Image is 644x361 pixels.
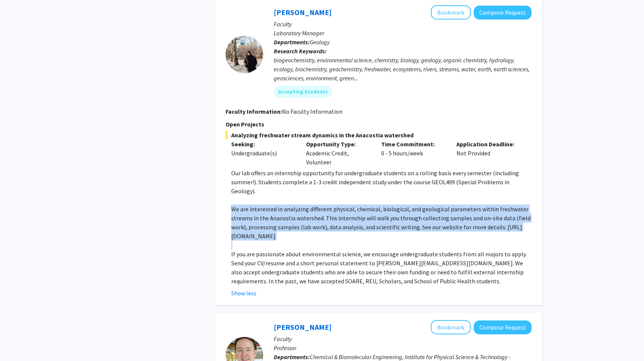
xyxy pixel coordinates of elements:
[226,131,532,140] span: Analyzing freshwater stream dynamics in the Anacostia watershed
[231,149,295,158] div: Undergraduate(s)
[306,140,370,149] p: Opportunity Type:
[274,20,532,29] p: Faculty
[474,320,532,334] button: Compose Request to Jeffery Klauda
[231,289,256,298] button: Show less
[474,6,532,20] button: Compose Request to Ashley Mon
[456,140,520,149] p: Application Deadline:
[431,5,471,20] button: Add Ashley Mon to Bookmarks
[231,205,532,241] p: We are interested in analyzing different physical, chemical, biological, and geological parameter...
[274,56,532,83] div: biogeochemistry, environmental science, chemistry, biology, geology, organic chemistry, hydrology...
[310,38,330,46] span: Geology
[376,140,451,167] div: 0 - 5 hours/week
[431,320,471,334] button: Add Jeffery Klauda to Bookmarks
[274,343,532,352] p: Professor
[231,140,295,149] p: Seeking:
[231,250,532,286] p: If you are passionate about environmental science, we encourage undergraduate students from all m...
[226,108,282,115] b: Faculty Information:
[274,322,332,332] a: [PERSON_NAME]
[274,86,332,98] mat-chip: Accepting Students
[226,120,532,129] p: Open Projects
[451,140,526,167] div: Not Provided
[274,353,310,361] b: Departments:
[381,140,445,149] p: Time Commitment:
[6,327,32,355] iframe: Chat
[300,140,376,167] div: Academic Credit, Volunteer
[274,8,332,17] a: [PERSON_NAME]
[282,108,342,115] span: No Faculty Information
[274,38,310,46] b: Departments:
[274,47,327,55] b: Research Keywords:
[231,168,532,196] p: Our lab offers an internship opportunity for undergraduate students on a rolling basis every seme...
[274,334,532,343] p: Faculty
[274,29,532,38] p: Laboratory Manager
